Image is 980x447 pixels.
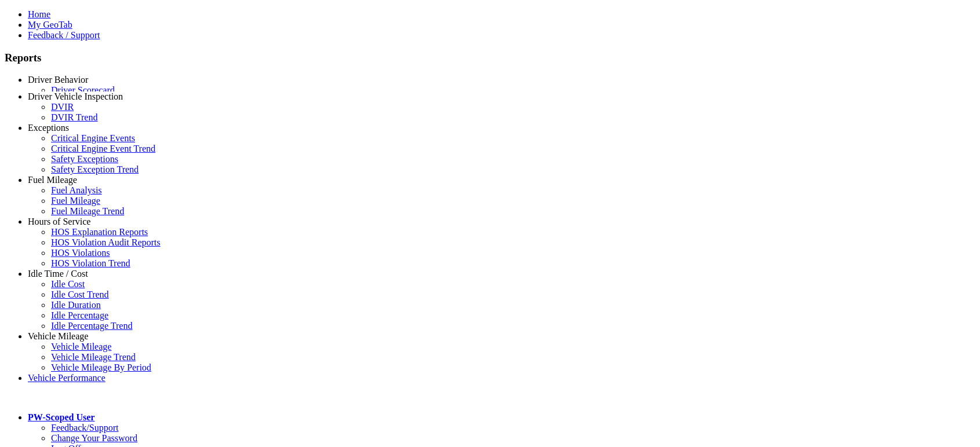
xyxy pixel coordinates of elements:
[51,133,135,143] a: Critical Engine Events
[28,412,95,422] a: PW-Scoped User
[28,91,123,101] a: Driver Vehicle Inspection
[51,144,155,153] a: Critical Engine Event Trend
[28,175,77,185] a: Fuel Mileage
[28,75,88,85] a: Driver Behavior
[51,248,110,258] a: HOS Violations
[51,237,161,247] a: HOS Violation Audit Reports
[51,362,151,372] a: Vehicle Mileage By Period
[51,112,97,122] a: DVIR Trend
[28,269,88,279] a: Idle Time / Cost
[28,331,88,341] a: Vehicle Mileage
[51,321,132,331] a: Idle Percentage Trend
[51,102,74,112] a: DVIR
[51,423,118,433] a: Feedback/Support
[51,310,108,320] a: Idle Percentage
[51,279,85,289] a: Idle Cost
[51,258,130,268] a: HOS Violation Trend
[51,164,139,174] a: Safety Exception Trend
[51,185,102,195] a: Fuel Analysis
[51,342,111,351] a: Vehicle Mileage
[28,373,106,383] a: Vehicle Performance
[51,154,118,164] a: Safety Exceptions
[51,196,100,206] a: Fuel Mileage
[51,85,115,95] a: Driver Scorecard
[28,123,69,133] a: Exceptions
[5,52,975,64] h3: Reports
[28,217,90,226] a: Hours of Service
[51,300,101,310] a: Idle Duration
[51,290,109,299] a: Idle Cost Trend
[51,352,136,362] a: Vehicle Mileage Trend
[28,20,72,30] a: My GeoTab
[51,227,148,237] a: HOS Explanation Reports
[51,206,124,216] a: Fuel Mileage Trend
[28,30,100,40] a: Feedback / Support
[51,433,137,443] a: Change Your Password
[28,9,50,19] a: Home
